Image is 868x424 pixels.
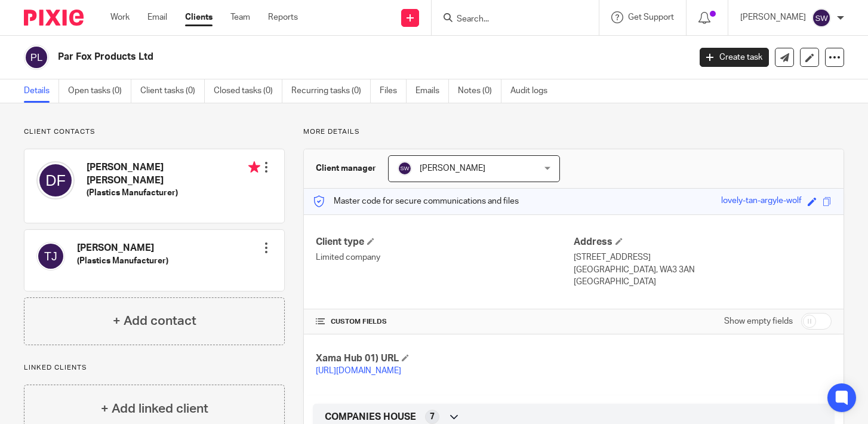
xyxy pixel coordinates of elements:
div: lovely-tan-argyle-wolf [721,195,802,208]
a: [URL][DOMAIN_NAME] [316,367,401,375]
p: [STREET_ADDRESS] [574,251,832,263]
p: Limited company [316,251,574,263]
a: Email [147,11,167,23]
span: Get Support [628,13,674,21]
a: Details [24,79,59,103]
a: Emails [415,79,449,103]
img: svg%3E [24,45,49,70]
img: svg%3E [812,8,831,27]
a: Client tasks (0) [140,79,205,103]
i: Primary [248,161,260,173]
h4: CUSTOM FIELDS [316,317,574,327]
h5: (Plastics Manufacturer) [77,255,168,267]
p: [GEOGRAPHIC_DATA] [574,276,832,288]
a: Reports [268,11,298,23]
a: Work [110,11,130,23]
p: [GEOGRAPHIC_DATA], WA3 3AN [574,264,832,276]
h4: + Add contact [113,312,196,330]
a: Recurring tasks (0) [291,79,371,103]
h4: Xama Hub 01) URL [316,352,574,365]
a: Notes (0) [458,79,501,103]
span: 7 [430,411,435,423]
h4: + Add linked client [101,400,208,418]
p: More details [303,127,844,137]
img: svg%3E [398,161,412,176]
p: Linked clients [24,363,285,373]
p: Client contacts [24,127,285,137]
a: Audit logs [510,79,556,103]
a: Files [380,79,407,103]
span: COMPANIES HOUSE [325,411,416,423]
h4: Client type [316,236,574,248]
img: Pixie [24,10,84,26]
p: Master code for secure communications and files [313,195,519,207]
span: [PERSON_NAME] [420,164,485,173]
a: Team [230,11,250,23]
img: svg%3E [36,242,65,271]
h4: Address [574,236,832,248]
h2: Par Fox Products Ltd [58,51,557,63]
a: Create task [700,48,769,67]
label: Show empty fields [724,315,793,327]
input: Search [455,14,563,25]
h5: (Plastics Manufacturer) [87,187,260,199]
h4: [PERSON_NAME] [PERSON_NAME] [87,161,260,187]
a: Closed tasks (0) [214,79,282,103]
img: svg%3E [36,161,75,199]
a: Clients [185,11,213,23]
h3: Client manager [316,162,376,174]
a: Open tasks (0) [68,79,131,103]
h4: [PERSON_NAME] [77,242,168,254]
p: [PERSON_NAME] [740,11,806,23]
